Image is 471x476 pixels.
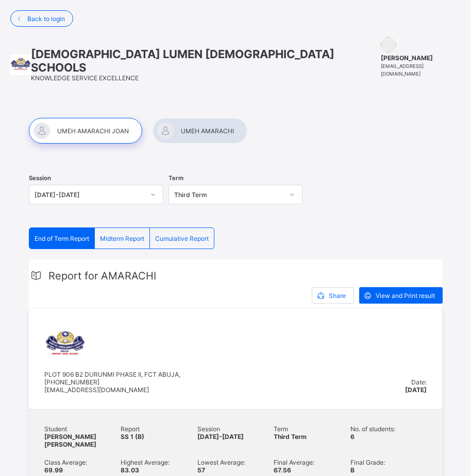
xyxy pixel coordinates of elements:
[274,459,350,466] span: Final Average:
[29,174,51,182] span: Session
[274,433,307,440] span: Third Term
[44,459,121,466] span: Class Average:
[27,15,65,23] span: Back to login
[31,47,381,74] span: [DEMOGRAPHIC_DATA] LUMEN [DEMOGRAPHIC_DATA] SCHOOLS
[197,466,205,474] span: 57
[100,235,144,242] span: Midterm Report
[376,292,435,299] span: View and Print result
[44,324,86,365] img: sanctuslumenchristischool.png
[174,191,284,199] div: Third Term
[121,466,139,474] span: 83.03
[169,174,183,182] span: Term
[35,191,144,199] div: [DATE]-[DATE]
[329,292,346,299] span: Share
[274,466,291,474] span: 67.56
[44,466,63,474] span: 69.99
[121,433,144,440] span: SS 1 (B)
[350,459,427,466] span: Final Grade:
[121,425,197,433] span: Report
[197,425,274,433] span: Session
[350,466,355,474] span: B
[155,235,209,242] span: Cumulative Report
[197,433,244,440] span: [DATE]-[DATE]
[350,433,355,440] span: 6
[44,371,180,394] span: PLOT 906 B2 DURUNMI PHASE II, FCT ABUJA, [PHONE_NUMBER] [EMAIL_ADDRESS][DOMAIN_NAME]
[411,378,427,386] span: Date:
[44,425,121,433] span: Student
[405,386,427,394] span: [DATE]
[350,425,427,433] span: No. of students:
[48,270,156,282] span: Report for AMARACHI
[381,54,461,62] span: [PERSON_NAME]
[381,63,424,77] span: [EMAIL_ADDRESS][DOMAIN_NAME]
[197,459,274,466] span: Lowest Average:
[35,235,89,242] span: End of Term Report
[44,433,96,448] span: [PERSON_NAME] [PERSON_NAME]
[31,74,139,82] span: KNOWLEDGE SERVICE EXCELLENCE
[274,425,350,433] span: Term
[121,459,197,466] span: Highest Average:
[10,55,31,75] img: School logo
